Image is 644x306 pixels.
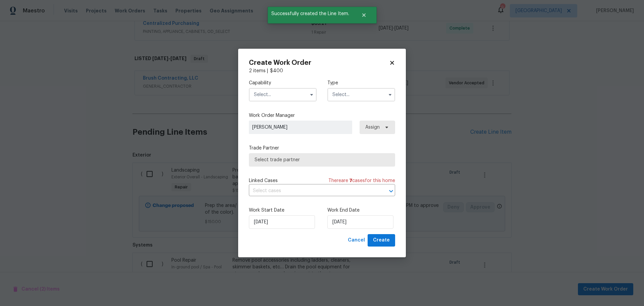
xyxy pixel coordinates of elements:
h2: Create Work Order [249,59,389,66]
span: Linked Cases [249,177,278,184]
input: Select... [327,88,395,101]
button: Close [353,8,375,22]
span: [PERSON_NAME] [252,124,349,131]
input: M/D/YYYY [327,215,393,229]
label: Work Order Manager [249,112,395,119]
span: $ 400 [270,69,283,73]
input: Select... [249,88,317,101]
button: Show options [308,91,316,99]
label: Work End Date [327,207,395,214]
button: Create [368,234,395,247]
label: Work Start Date [249,207,317,214]
button: Open [386,186,396,196]
span: Select trade partner [255,157,389,163]
label: Capability [249,80,317,86]
span: Assign [365,124,380,131]
span: 7 [350,178,352,183]
span: There are case s for this home [328,177,395,184]
label: Trade Partner [249,145,395,151]
button: Show options [386,91,394,99]
div: 2 items | [249,68,395,74]
input: M/D/YYYY [249,215,315,229]
input: Select cases [249,186,376,196]
span: Cancel [348,236,365,245]
label: Type [327,80,395,86]
button: Cancel [345,234,368,247]
span: Successfully created the Line Item. [268,7,353,21]
span: Create [373,236,390,245]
